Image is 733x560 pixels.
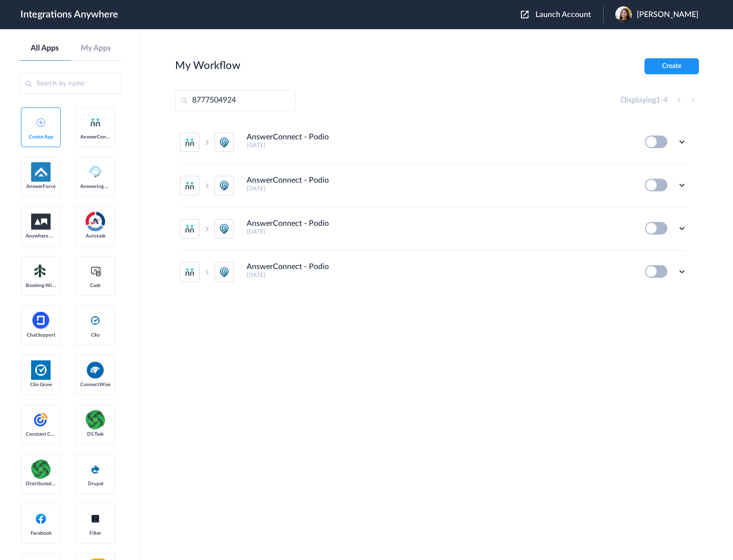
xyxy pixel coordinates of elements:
span: [PERSON_NAME] [637,10,698,19]
span: Drupal [80,481,110,487]
span: Clio Grow [26,382,56,388]
img: Setmore_Logo.svg [31,262,51,280]
img: launch-acct-icon.svg [521,11,529,18]
img: clio-logo.svg [89,315,101,326]
span: AnswerConnect [80,134,110,140]
span: Clio [80,332,110,338]
span: Cash [80,283,110,288]
h5: [DATE] [247,142,632,149]
span: 4 [663,96,668,104]
input: Search [175,90,296,111]
span: Filter [80,530,110,536]
h4: AnswerConnect - Podio [247,176,329,185]
img: drupal-logo.svg [89,463,101,475]
span: Answering Service [80,184,110,189]
span: Anywhere Works [26,233,56,239]
h5: [DATE] [247,272,632,278]
img: distributedSource.png [86,410,105,429]
a: My Apps [71,44,122,53]
input: Search by name [19,73,121,94]
h4: AnswerConnect - Podio [247,219,329,228]
span: ChatSupport [26,332,56,338]
span: Distributed Source [26,481,56,487]
span: DS Task [80,431,110,437]
h5: [DATE] [247,228,632,235]
span: ConnectWise [80,382,110,388]
span: 1 [656,96,661,104]
img: autotask.png [86,212,105,231]
h4: AnswerConnect - Podio [247,262,329,272]
img: filter.png [86,510,105,527]
button: Launch Account [521,10,603,19]
button: Create [644,58,699,74]
img: af-app-logo.svg [31,162,51,182]
h4: AnswerConnect - Podio [247,133,329,142]
img: aww.png [31,214,51,230]
img: img-4367-4.jpg [615,6,632,23]
img: cash-logo.svg [89,265,102,277]
h2: My Workflow [175,59,240,72]
img: facebook-logo.svg [35,513,47,525]
h4: Displaying - [621,96,668,105]
span: AnswerForce [26,184,56,189]
img: answerconnect-logo.svg [89,117,101,128]
img: Answering_service.png [86,162,105,182]
img: constant-contact.svg [31,410,51,429]
span: Constant Contact [26,431,56,437]
h5: [DATE] [247,185,632,192]
span: Create App [26,134,56,140]
img: chatsupport-icon.svg [31,311,51,330]
img: add-icon.svg [36,118,45,127]
a: All Apps [19,44,71,53]
h1: Integrations Anywhere [20,9,118,20]
img: distributedSource.png [31,459,51,479]
img: connectwise.png [86,360,105,379]
span: Launch Account [536,11,591,18]
span: Booking Widget [26,283,56,288]
span: Facebook [26,530,56,536]
img: Clio.jpg [31,360,51,380]
span: Autotask [80,233,110,239]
